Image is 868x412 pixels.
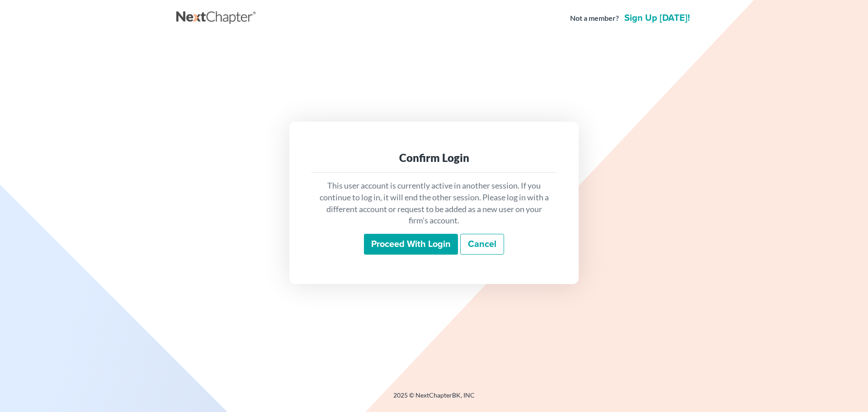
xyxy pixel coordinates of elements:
[623,14,692,23] a: Sign up [DATE]!
[318,151,550,165] div: Confirm Login
[460,234,504,255] a: Cancel
[570,13,619,24] strong: Not a member?
[364,234,458,255] input: Proceed with login
[176,391,692,407] div: 2025 © NextChapterBK, INC
[318,180,550,227] p: This user account is currently active in another session. If you continue to log in, it will end ...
